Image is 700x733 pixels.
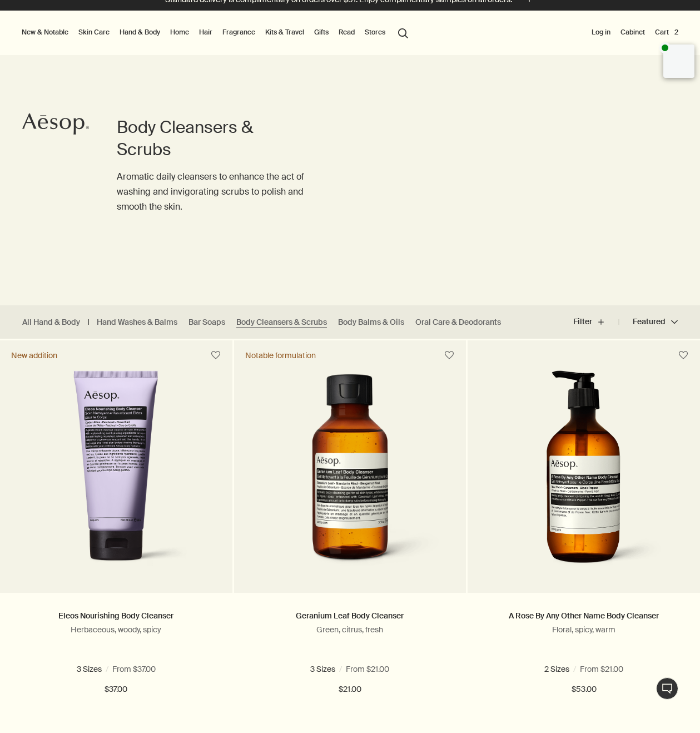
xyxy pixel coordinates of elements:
[206,345,226,365] button: Save to cabinet
[439,345,459,365] button: Save to cabinet
[589,26,613,39] button: Log in
[619,309,678,335] button: Featured
[363,26,388,39] button: Stores
[326,664,361,674] span: 16.9 fl oz
[76,26,112,39] a: Skin Care
[251,625,450,635] p: Green, citrus, fresh
[589,11,681,55] nav: supplementary
[234,370,466,593] a: Geranium Leaf Body Cleanser 100 mL in a brown bottle
[263,26,306,39] a: Kits & Travel
[468,370,700,593] a: A Rose By Any Other Name Body Cleanser with pump
[501,370,667,576] img: A Rose By Any Other Name Body Cleanser with pump
[22,113,89,135] svg: Aesop
[11,350,57,360] div: New addition
[105,683,127,696] span: $37.00
[656,677,678,700] button: Live Assistance
[618,26,647,39] a: Cabinet
[17,625,216,635] p: Herbaceous, woody, spicy
[27,370,205,576] img: Eleos Nourishing Body Cleanser in a purple tube.
[19,110,92,141] a: Aesop
[673,345,693,365] button: Save to cabinet
[339,683,361,696] span: $21.00
[168,26,191,39] a: Home
[273,664,305,674] span: 3.3 fl oz
[338,317,404,328] a: Body Balms & Oils
[296,611,404,621] a: Geranium Leaf Body Cleanser
[146,664,198,674] span: 16.9 fl oz refill
[245,350,316,360] div: Notable formulation
[188,317,225,328] a: Bar Soaps
[251,374,450,576] img: Geranium Leaf Body Cleanser 100 mL in a brown bottle
[336,26,357,39] a: Read
[393,22,413,43] button: Open search
[117,169,306,215] p: Aromatic daily cleansers to enhance the act of washing and invigorating scrubs to polish and smoo...
[197,26,215,39] a: Hair
[236,317,327,328] a: Body Cleansers & Scrubs
[117,116,306,161] h1: Body Cleansers & Scrubs
[415,317,501,328] a: Oral Care & Deodorants
[573,309,619,335] button: Filter
[97,317,177,328] a: Hand Washes & Balms
[41,664,68,674] span: 6.5 oz
[22,317,80,328] a: All Hand & Body
[220,26,257,39] a: Fragrance
[509,611,659,621] a: A Rose By Any Other Name Body Cleanser
[58,611,173,621] a: Eleos Nourishing Body Cleanser
[533,664,569,674] span: 16.9 fl oz
[383,664,434,674] span: 16.9 fl oz refill
[117,26,162,39] a: Hand & Body
[19,26,71,39] button: New & Notable
[590,664,642,674] span: 16.9 fl oz refill
[90,664,125,674] span: 16.9 fl oz
[484,625,683,635] p: Floral, spicy, warm
[312,26,331,39] a: Gifts
[653,26,681,39] button: Cart2
[572,683,597,696] span: $53.00
[19,11,413,55] nav: primary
